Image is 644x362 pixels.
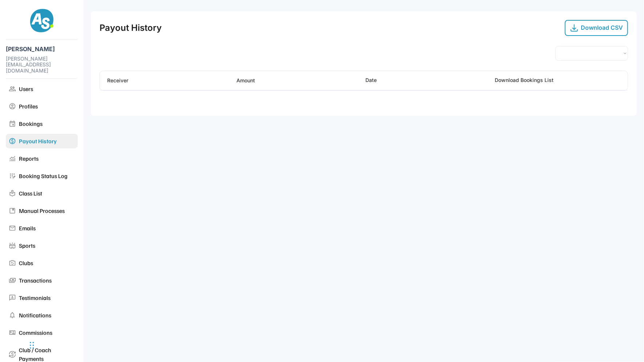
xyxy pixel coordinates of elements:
img: group_24dp_909090_FILL0_wght400_GRAD0_opsz24.svg [9,85,16,92]
img: account_circle_24dp_909090_FILL0_wght400_GRAD0_opsz24.svg [9,103,16,110]
div: Receiver [107,77,233,84]
img: local_library_24dp_909090_FILL0_wght400_GRAD0_opsz24.svg [9,190,16,197]
div: Sports [19,241,75,250]
div: Clubs [19,259,75,267]
div: [PERSON_NAME][EMAIL_ADDRESS][DOMAIN_NAME] [6,56,78,74]
div: Payout History [19,137,75,145]
img: app_registration_24dp_909090_FILL0_wght400_GRAD0_opsz24.svg [9,172,16,180]
img: mail_24dp_909090_FILL0_wght400_GRAD0_opsz24.svg [9,225,16,232]
img: monitoring_24dp_909090_FILL0_wght400_GRAD0_opsz24.svg [9,155,16,162]
div: Date [366,77,377,83]
div: Testimonials [19,293,75,302]
div: Emails [19,224,75,233]
img: event_24dp_909090_FILL0_wght400_GRAD0_opsz24.svg [9,120,16,127]
img: stadium_24dp_909090_FILL0_wght400_GRAD0_opsz24.svg [9,242,16,249]
div: Commissions [19,328,75,337]
img: notifications_24dp_909090_FILL0_wght400_GRAD0_opsz24.svg [9,312,16,319]
div: Profiles [19,102,75,111]
img: paid_24dp_2596BE_FILL0_wght400_GRAD0_opsz24.svg [9,137,16,145]
div: Reports [19,154,75,163]
div: Bookings [19,119,75,128]
div: [PERSON_NAME] [6,46,78,53]
div: Download Bookings List [495,77,620,83]
div: Payout History [100,21,162,34]
img: AS-100x100%402x.png [30,9,53,32]
div: Users [19,85,75,93]
div: Download CSV [581,24,623,31]
img: party_mode_24dp_909090_FILL0_wght400_GRAD0_opsz24.svg [9,259,16,267]
div: Booking Status Log [19,172,75,180]
div: Notifications [19,311,75,320]
div: Class List [19,189,75,198]
div: Transactions [19,276,75,285]
div: Amount [236,77,362,84]
img: payments_24dp_909090_FILL0_wght400_GRAD0_opsz24.svg [9,277,16,284]
div: Manual Processes [19,206,75,215]
img: 3p_24dp_909090_FILL0_wght400_GRAD0_opsz24.svg [9,294,16,301]
img: developer_guide_24dp_909090_FILL0_wght400_GRAD0_opsz24.svg [9,207,16,214]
